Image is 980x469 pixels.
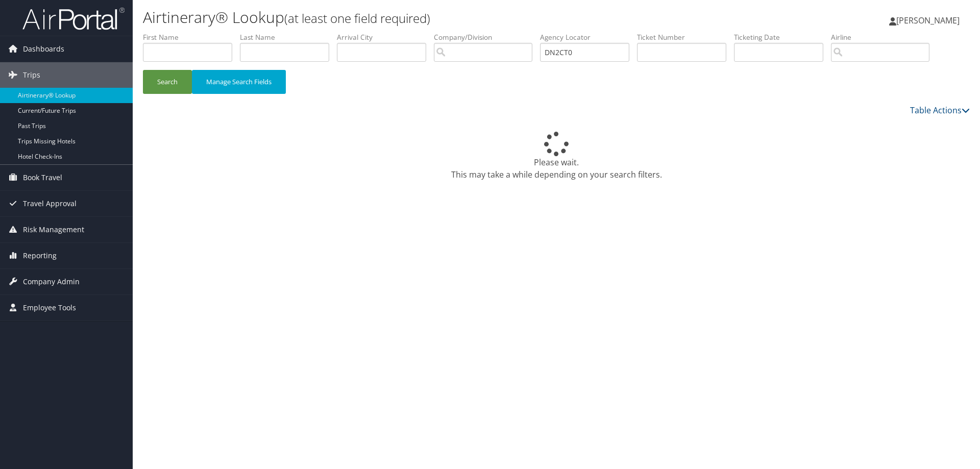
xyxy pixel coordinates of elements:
[23,243,57,268] span: Reporting
[831,32,937,42] label: Airline
[23,191,77,216] span: Travel Approval
[192,70,286,94] button: Manage Search Fields
[910,105,970,116] a: Table Actions
[637,32,734,42] label: Ticket Number
[143,7,694,28] h1: Airtinerary® Lookup
[143,132,970,181] div: Please wait. This may take a while depending on your search filters.
[240,32,337,42] label: Last Name
[434,32,540,42] label: Company/Division
[889,5,970,36] a: [PERSON_NAME]
[734,32,831,42] label: Ticketing Date
[23,269,80,294] span: Company Admin
[23,62,40,88] span: Trips
[284,10,430,27] small: (at least one field required)
[143,32,240,42] label: First Name
[337,32,434,42] label: Arrival City
[896,15,960,26] span: [PERSON_NAME]
[23,295,76,320] span: Employee Tools
[23,165,62,190] span: Book Travel
[22,7,125,31] img: airportal-logo.png
[540,32,637,42] label: Agency Locator
[23,36,64,62] span: Dashboards
[23,217,84,242] span: Risk Management
[143,70,192,94] button: Search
